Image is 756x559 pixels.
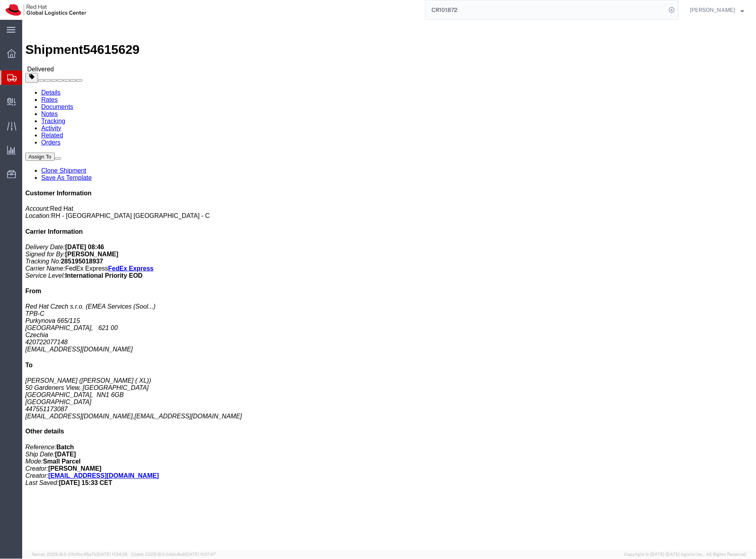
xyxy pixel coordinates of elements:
[624,551,746,558] span: Copyright © [DATE]-[DATE] Agistix Inc., All Rights Reserved
[97,552,128,557] span: [DATE] 11:54:36
[6,4,86,16] img: logo
[32,552,128,557] span: Server: 2025.16.0-21b0bc45e7b
[185,552,216,557] span: [DATE] 11:37:47
[690,5,745,15] button: [PERSON_NAME]
[22,20,756,551] iframe: FS Legacy Container
[131,552,216,557] span: Client: 2025.16.0-b4dc8a9
[426,0,666,19] input: Search for shipment number, reference number
[690,6,735,14] span: Filip Lizuch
